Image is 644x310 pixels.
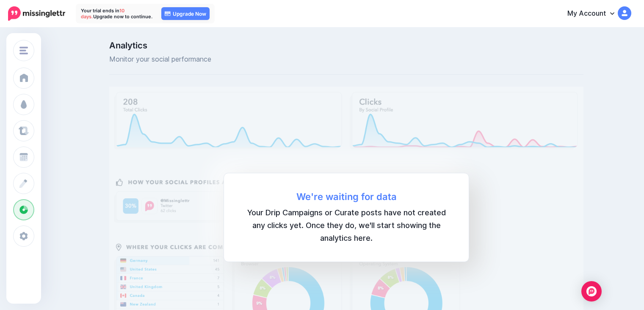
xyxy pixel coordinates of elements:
[81,8,124,20] span: 10 days.
[19,47,28,54] img: menu.png
[241,206,452,245] span: Your Drip Campaigns or Curate posts have not created any clicks yet. Once they do, we'll start sh...
[109,54,259,65] span: Monitor your social performance
[161,7,210,20] a: Upgrade Now
[241,190,452,203] b: We're waiting for data
[81,8,153,20] p: Your trial ends in Upgrade now to continue.
[109,41,259,50] span: Analytics
[559,3,631,24] a: My Account
[8,6,65,21] img: Missinglettr
[581,281,602,302] div: Open Intercom Messenger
